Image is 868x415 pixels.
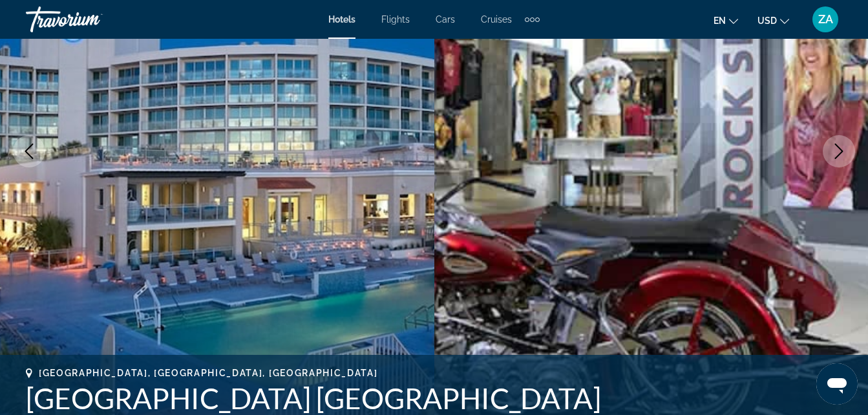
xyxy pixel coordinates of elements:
a: Travorium [26,3,155,36]
button: Previous image [13,135,45,167]
span: USD [757,16,777,26]
button: User Menu [809,6,842,33]
iframe: Button to launch messaging window [816,363,858,405]
span: [GEOGRAPHIC_DATA], [GEOGRAPHIC_DATA], [GEOGRAPHIC_DATA] [39,368,377,378]
h1: [GEOGRAPHIC_DATA] [GEOGRAPHIC_DATA] [26,381,842,415]
a: Cars [436,14,455,25]
button: Change language [714,11,738,30]
button: Extra navigation items [525,9,540,30]
span: en [714,16,726,26]
button: Change currency [757,11,789,30]
a: Flights [381,14,410,25]
a: Cruises [481,14,512,25]
button: Next image [823,135,855,167]
a: Hotels [328,14,355,25]
span: ZA [818,13,833,26]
